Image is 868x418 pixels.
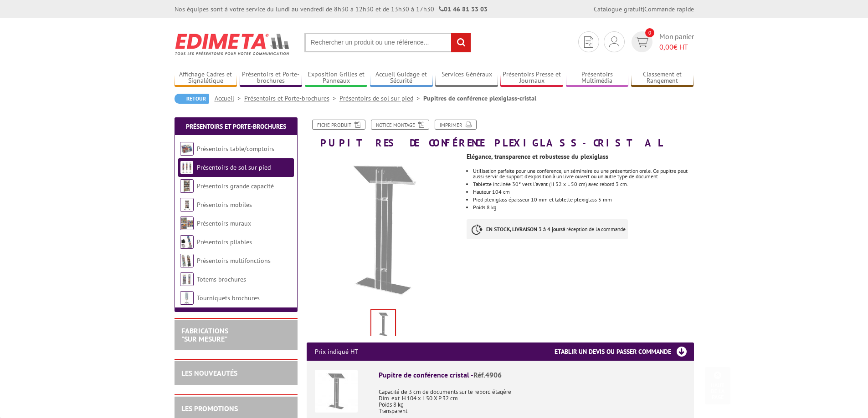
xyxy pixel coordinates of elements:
[645,28,654,37] span: 0
[186,122,286,131] a: Présentoirs et Porte-brochures
[584,36,593,48] img: devis rapide
[635,37,648,47] img: devis rapide
[644,5,694,13] a: Commande rapide
[379,383,686,414] p: Capacité de 3 cm de documents sur le rebord étagère Dim. ext. H 104 x L 50 X P 32 cm Poids 8 kg T...
[379,370,686,380] div: Pupitre de conférence cristal -
[555,342,694,361] h3: Etablir un devis ou passer commande
[315,342,358,361] p: Prix indiqué HT
[197,257,271,265] a: Présentoirs multifonctions
[439,5,488,13] strong: 01 46 81 33 03
[371,120,429,130] a: Notice Montage
[180,198,194,212] img: Présentoirs mobiles
[339,94,423,102] a: Présentoirs de sol sur pied
[473,205,693,210] li: Poids 8 kg
[180,254,194,267] img: Présentoirs multifonctions
[451,33,471,52] input: rechercher
[486,226,563,232] strong: EN STOCK, LIVRAISON 3 à 4 jours
[473,197,693,202] li: Pied plexiglass épaisseur 10 mm et tablette plexiglass 5 mm
[197,294,260,302] a: Tourniquets brochures
[566,71,629,86] a: Présentoirs Multimédia
[473,181,693,187] li: Tablette inclinée 30° vers l'avant (H 32 x L 50 cm) avec rebord 3 cm.
[181,368,237,378] a: LES NOUVEAUTÉS
[629,31,694,52] a: devis rapide 0 Mon panier 0,00€ HT
[197,219,251,227] a: Présentoirs muraux
[175,94,209,104] a: Retour
[473,370,502,379] span: Réf.4906
[435,120,477,130] a: Imprimer
[180,142,194,156] img: Présentoirs table/comptoirs
[181,326,228,343] a: FABRICATIONS"Sur Mesure"
[244,94,339,102] a: Présentoirs et Porte-brochures
[240,71,303,86] a: Présentoirs et Porte-brochures
[594,5,643,13] a: Catalogue gratuit
[175,5,488,14] div: Nos équipes sont à votre service du lundi au vendredi de 8h30 à 12h30 et de 13h30 à 17h30
[631,71,694,86] a: Classement et Rangement
[659,31,694,52] span: Mon panier
[594,5,694,14] div: |
[705,367,730,404] a: Haut de la page
[473,189,693,195] li: Hauteur 104 cm
[180,235,194,249] img: Présentoirs pliables
[181,404,238,413] a: LES PROMOTIONS
[175,27,291,61] img: Edimeta
[370,71,433,86] a: Accueil Guidage et Sécurité
[180,217,194,230] img: Présentoirs muraux
[659,42,673,51] span: 0,00
[307,153,460,306] img: pupitres_et_comptoirs_4906.jpg
[312,120,365,130] a: Fiche produit
[175,71,237,86] a: Affichage Cadres et Signalétique
[197,275,246,283] a: Totems brochures
[500,71,563,86] a: Présentoirs Presse et Journaux
[467,219,628,239] p: à réception de la commande
[197,145,274,153] a: Présentoirs table/comptoirs
[197,238,252,246] a: Présentoirs pliables
[304,33,471,52] input: Rechercher un produit ou une référence...
[305,71,368,86] a: Exposition Grilles et Panneaux
[473,168,693,179] li: Utilisation parfaite pour une conférence, un séminaire ou une présentation orale. Ce pupitre peut...
[467,152,608,161] strong: Elégance, transparence et robustesse du plexiglass
[180,161,194,174] img: Présentoirs de sol sur pied
[197,182,274,190] a: Présentoirs grande capacité
[435,71,498,86] a: Services Généraux
[180,179,194,193] img: Présentoirs grande capacité
[215,94,244,102] a: Accueil
[180,272,194,286] img: Totems brochures
[197,163,271,171] a: Présentoirs de sol sur pied
[423,94,536,103] li: Pupitres de conférence plexiglass-cristal
[659,42,694,52] span: € HT
[315,370,358,413] img: Pupitre de conférence cristal
[197,201,252,209] a: Présentoirs mobiles
[609,36,619,47] img: devis rapide
[371,310,395,338] img: pupitres_et_comptoirs_4906.jpg
[180,291,194,305] img: Tourniquets brochures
